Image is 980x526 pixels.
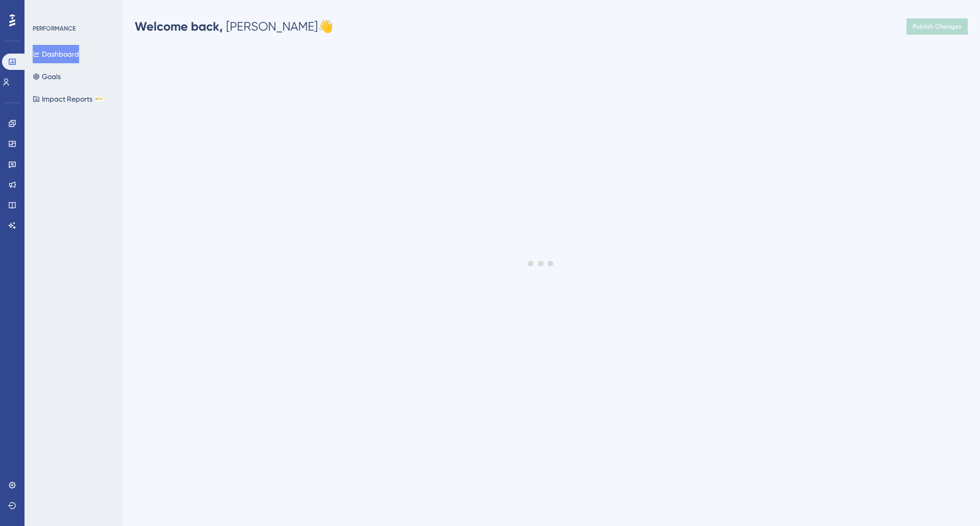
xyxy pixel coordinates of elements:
span: Welcome back, [135,19,223,34]
div: BETA [94,96,104,102]
button: Impact ReportsBETA [33,90,104,108]
span: Publish Changes [913,22,962,31]
div: [PERSON_NAME] 👋 [135,18,333,35]
button: Dashboard [33,45,79,63]
button: Publish Changes [906,18,968,35]
div: PERFORMANCE [33,24,76,33]
button: Goals [33,67,61,86]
